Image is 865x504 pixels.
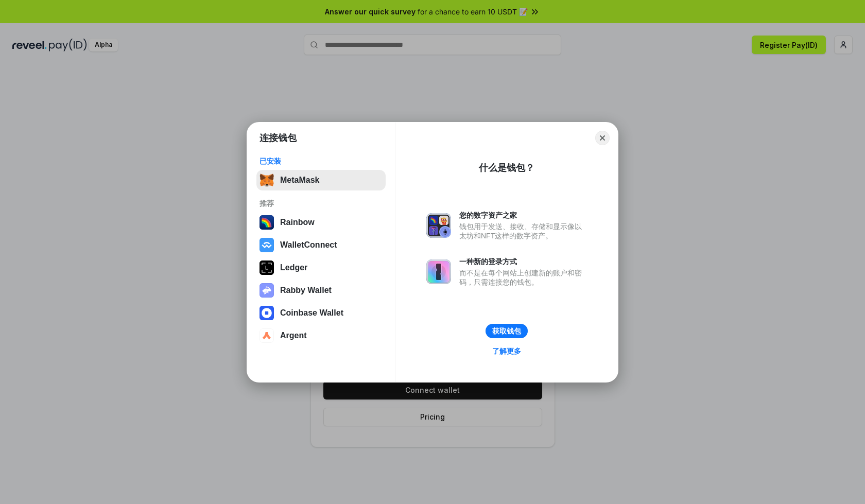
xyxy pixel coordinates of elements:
[256,212,386,233] button: Rainbow
[459,268,587,287] div: 而不是在每个网站上创建新的账户和密码，只需连接您的钱包。
[479,162,534,174] div: 什么是钱包？
[426,259,451,284] img: svg+xml,%3Csvg%20xmlns%3D%22http%3A%2F%2Fwww.w3.org%2F2000%2Fsvg%22%20fill%3D%22none%22%20viewBox...
[259,238,274,252] img: svg+xml,%3Csvg%20width%3D%2228%22%20height%3D%2228%22%20viewBox%3D%220%200%2028%2028%22%20fill%3D...
[256,170,386,190] button: MetaMask
[259,199,383,208] div: 推荐
[256,303,386,323] button: Coinbase Wallet
[459,211,587,220] div: 您的数字资产之家
[259,215,274,230] img: svg+xml,%3Csvg%20width%3D%22120%22%20height%3D%22120%22%20viewBox%3D%220%200%20120%20120%22%20fil...
[280,240,337,250] div: WalletConnect
[259,132,297,144] h1: 连接钱包
[595,131,610,145] button: Close
[280,263,307,272] div: Ledger
[256,325,386,346] button: Argent
[426,213,451,238] img: svg+xml,%3Csvg%20xmlns%3D%22http%3A%2F%2Fwww.w3.org%2F2000%2Fsvg%22%20fill%3D%22none%22%20viewBox...
[259,260,274,275] img: svg+xml,%3Csvg%20xmlns%3D%22http%3A%2F%2Fwww.w3.org%2F2000%2Fsvg%22%20width%3D%2228%22%20height%3...
[280,176,319,185] div: MetaMask
[280,308,343,318] div: Coinbase Wallet
[256,235,386,255] button: WalletConnect
[280,286,332,295] div: Rabby Wallet
[280,331,307,340] div: Argent
[459,222,587,240] div: 钱包用于发送、接收、存储和显示像以太坊和NFT这样的数字资产。
[259,157,383,166] div: 已安装
[259,173,274,187] img: svg+xml,%3Csvg%20fill%3D%22none%22%20height%3D%2233%22%20viewBox%3D%220%200%2035%2033%22%20width%...
[259,283,274,298] img: svg+xml,%3Csvg%20xmlns%3D%22http%3A%2F%2Fwww.w3.org%2F2000%2Fsvg%22%20fill%3D%22none%22%20viewBox...
[486,324,528,338] button: 获取钱包
[259,306,274,320] img: svg+xml,%3Csvg%20width%3D%2228%22%20height%3D%2228%22%20viewBox%3D%220%200%2028%2028%22%20fill%3D...
[256,280,386,301] button: Rabby Wallet
[256,257,386,278] button: Ledger
[486,344,527,358] a: 了解更多
[280,218,315,227] div: Rainbow
[459,257,587,266] div: 一种新的登录方式
[259,328,274,343] img: svg+xml,%3Csvg%20width%3D%2228%22%20height%3D%2228%22%20viewBox%3D%220%200%2028%2028%22%20fill%3D...
[492,346,521,356] div: 了解更多
[492,326,521,336] div: 获取钱包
